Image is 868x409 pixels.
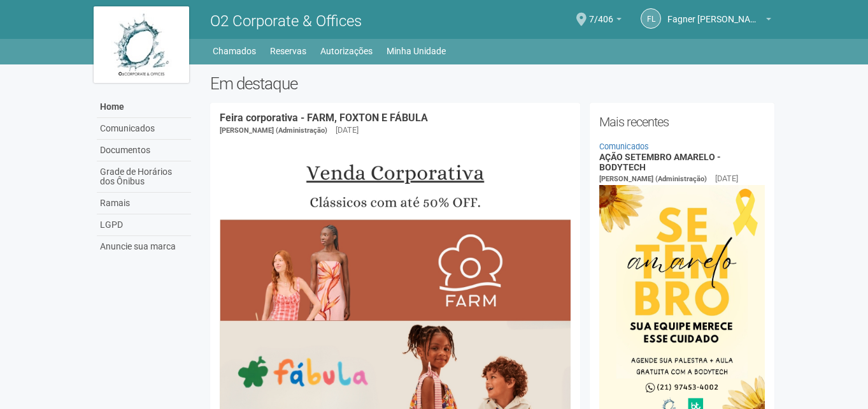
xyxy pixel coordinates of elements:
[667,16,771,26] a: Fagner [PERSON_NAME]
[210,12,362,30] span: O2 Corporate & Offices
[97,161,191,193] a: Grade de Horários dos Ônibus
[715,173,738,184] div: [DATE]
[599,152,721,172] a: AÇÃO SETEMBRO AMARELO - BODYTECH
[387,42,446,60] a: Minha Unidade
[97,236,191,257] a: Anuncie sua marca
[599,112,765,131] h2: Mais recentes
[220,112,428,124] a: Feira corporativa - FARM, FOXTON E FÁBULA
[270,42,306,60] a: Reservas
[97,140,191,161] a: Documentos
[97,193,191,214] a: Ramais
[210,74,775,93] h2: Em destaque
[97,118,191,140] a: Comunicados
[320,42,373,60] a: Autorizações
[589,16,622,26] a: 7/406
[667,2,763,24] span: Fagner Luz
[336,124,359,136] div: [DATE]
[213,42,256,60] a: Chamados
[97,214,191,236] a: LGPD
[220,126,327,135] span: [PERSON_NAME] (Administração)
[599,142,649,151] a: Comunicados
[641,8,661,29] a: FL
[589,2,613,24] span: 7/406
[97,96,191,118] a: Home
[599,175,707,183] span: [PERSON_NAME] (Administração)
[94,6,189,83] img: logo.jpg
